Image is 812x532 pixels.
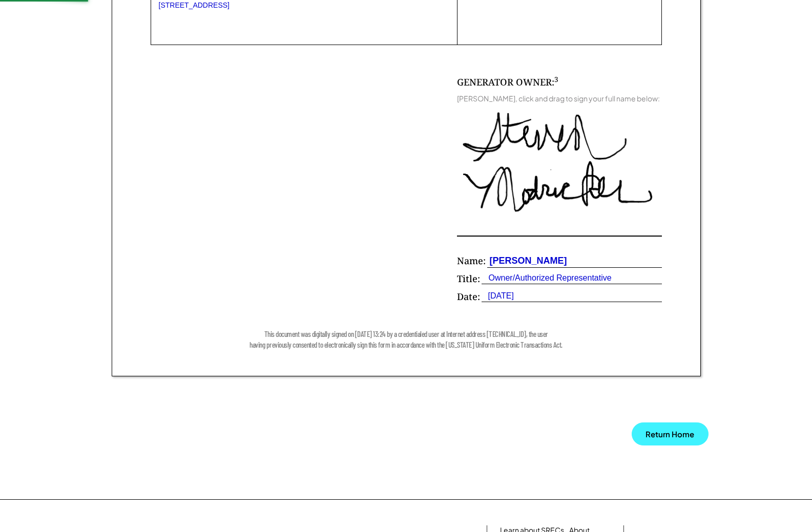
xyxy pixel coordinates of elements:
[457,272,480,285] div: Title:
[632,422,709,445] button: Return Home
[159,1,450,10] div: [STREET_ADDRESS]
[457,254,486,267] div: Name:
[457,76,558,89] div: GENERATOR OWNER:
[554,75,558,84] sup: 3
[482,290,514,302] div: [DATE]
[457,290,480,303] div: Date:
[482,272,612,284] div: Owner/Authorized Representative
[457,109,662,236] img: 6DlE7kAAAAGSURBVAMAOGGkuMU5WGQAAAAASUVORK5CYII=
[151,329,662,350] div: This document was digitally signed on [DATE] 13:24 by a credentialed user at Internet address [TE...
[457,94,660,103] div: [PERSON_NAME], click and drag to sign your full name below:
[487,254,567,267] div: [PERSON_NAME]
